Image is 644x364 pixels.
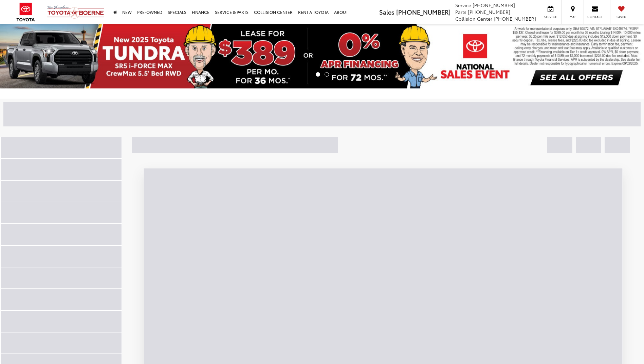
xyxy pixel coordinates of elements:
[396,7,450,16] span: [PHONE_NUMBER]
[455,15,492,22] span: Collision Center
[468,8,510,15] span: [PHONE_NUMBER]
[543,15,558,19] span: Service
[494,15,536,22] span: [PHONE_NUMBER]
[455,8,466,15] span: Parts
[587,15,603,19] span: Contact
[473,2,515,8] span: [PHONE_NUMBER]
[47,5,105,19] img: Vic Vaughan Toyota of Boerne
[565,15,580,19] span: Map
[614,15,629,19] span: Saved
[455,2,471,8] span: Service
[379,7,394,16] span: Sales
